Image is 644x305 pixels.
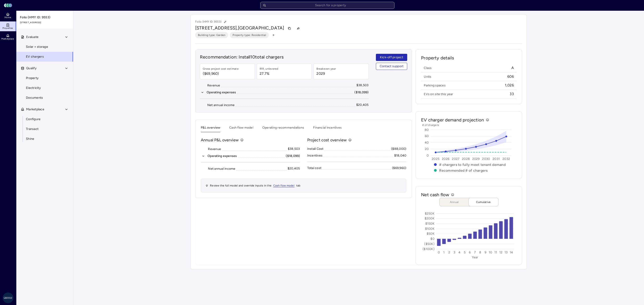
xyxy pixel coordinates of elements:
[427,232,434,236] text: $50K
[425,134,429,138] text: 60
[462,157,470,161] text: 2028
[459,251,461,254] text: 4
[485,251,486,254] text: 9
[26,44,48,49] span: Solar + storage
[511,65,514,70] span: A
[425,147,429,151] text: 20
[489,251,492,254] text: 10
[288,166,300,171] div: $20,405
[504,251,508,254] text: 13
[26,95,43,100] span: Documents
[26,107,44,112] span: Marketplace
[16,32,74,42] button: Evaluate
[26,35,38,40] span: Evaluate
[262,125,304,132] button: Operating recommendations
[431,237,435,241] text: $0
[443,251,445,254] text: 1
[424,83,446,88] span: Parking spaces
[424,92,453,96] span: EVs on site this year
[260,71,278,76] span: 27.7%
[16,52,73,62] a: EV chargers
[260,67,278,71] div: IRR, unlevered
[2,27,13,29] span: Properties
[207,83,220,88] div: Revenue
[494,251,497,254] text: 11
[380,55,403,60] span: Kick-off project
[201,137,239,143] p: Annual P&L overview
[376,54,407,61] button: Kick-off project
[201,179,406,192] div: Review the full model and override inputs in the tab
[421,117,484,123] h2: EV charger demand projection
[479,251,481,254] text: 8
[423,247,434,251] text: ($100K)
[201,154,300,159] button: Operating expenses($18,099)
[356,102,369,107] div: $20,405
[195,32,228,38] button: Building type: Garden
[439,163,506,167] text: # chargers to fully meet tenant demand
[425,128,429,132] text: 80
[203,71,239,76] span: ($69,960)
[208,166,235,171] div: Net annual income
[472,157,480,161] text: 2029
[16,134,73,144] a: Shine
[425,217,434,220] text: $200K
[16,93,73,103] a: Documents
[26,66,36,71] span: Qualify
[482,157,490,161] text: 2030
[16,83,73,93] a: Electricity
[26,76,38,81] span: Property
[203,67,239,71] div: Gross project cost estimate
[1,38,14,40] span: Marketplace
[448,251,450,254] text: 2
[424,242,435,246] text: ($50K)
[442,157,450,161] text: 2026
[16,104,74,114] button: Marketplace
[208,154,237,159] div: Operating expenses
[307,166,322,171] div: Total cost
[26,117,40,122] span: Configure
[260,2,394,9] input: Search for a property
[354,90,369,95] div: ($18,099)
[464,251,466,254] text: 5
[422,123,439,127] text: # of chargers
[198,33,225,37] span: Building type: Garden
[208,147,221,152] div: Revenue
[195,25,238,31] span: [STREET_ADDRESS],
[195,19,228,25] p: Folio (HMY ID: 9553)
[452,157,460,161] text: 2027
[307,153,323,158] div: Incentives
[425,212,434,215] text: $250K
[207,90,236,95] div: Operating expenses
[427,154,429,157] text: 0
[273,184,294,187] span: Cash flow model
[425,227,434,231] text: $100K
[26,86,41,90] span: Electricity
[201,125,220,132] button: P&L overview
[20,15,70,20] span: Folio (HMY ID: 9553)
[432,157,439,161] text: 2025
[510,251,513,254] text: 14
[421,192,449,198] h2: Net cash flow
[421,55,517,65] h2: Property details
[439,168,488,173] text: Recommended # of chargers
[316,71,336,76] span: 2029
[200,54,369,60] h2: Recommendation: Install 10 total chargers
[207,103,235,108] div: Net annual income
[230,32,269,38] button: Property type: Residential
[286,154,300,159] div: ($18,099)
[26,54,44,59] span: EV chargers
[16,114,73,124] a: Configure
[392,166,406,171] div: ($69,960)
[229,125,253,132] button: Cash flow model
[313,125,342,132] button: Financial incentives
[453,251,455,254] text: 3
[503,157,510,161] text: 2032
[307,146,324,151] div: Install Cost
[3,292,13,303] img: Greystar AS
[4,16,11,19] span: Home
[510,92,514,96] span: 33
[474,251,476,254] text: 7
[26,136,34,141] span: Shine
[472,255,478,259] text: Year
[505,83,514,88] span: 1,026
